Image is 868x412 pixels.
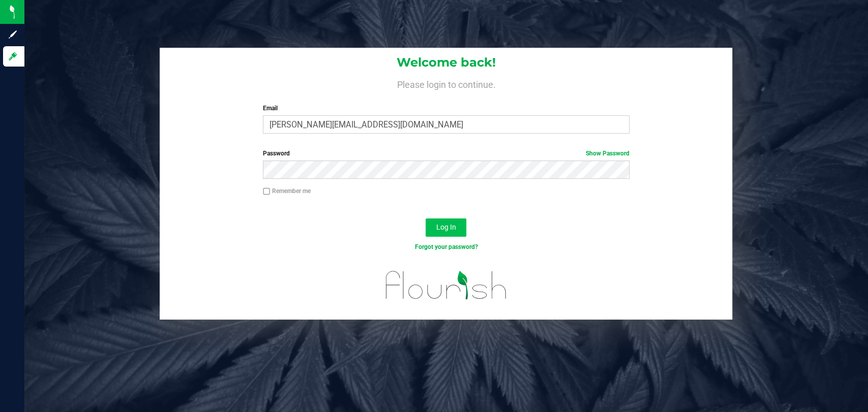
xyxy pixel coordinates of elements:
inline-svg: Sign up [8,29,18,40]
label: Remember me [263,186,311,196]
span: Log In [436,223,456,231]
img: flourish_logo.svg [375,262,518,308]
a: Show Password [586,150,630,157]
h1: Welcome back! [160,56,732,69]
input: Remember me [263,188,270,195]
h4: Please login to continue. [160,77,732,89]
span: Password [263,150,290,157]
button: Log In [426,218,466,237]
inline-svg: Log in [8,51,18,61]
label: Email [263,104,630,113]
a: Forgot your password? [414,243,477,250]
